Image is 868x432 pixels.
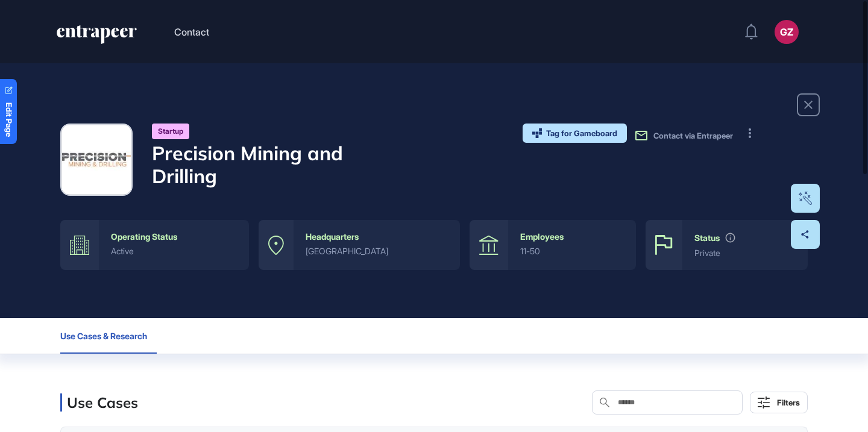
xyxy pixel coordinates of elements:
span: Contact via Entrapeer [653,131,733,140]
button: Filters [750,392,808,413]
span: Use Cases & Research [60,331,147,341]
span: Edit Page [5,102,13,137]
div: Filters [777,398,800,407]
h3: Use Cases [67,393,138,412]
button: Contact [174,24,209,40]
button: GZ [775,20,799,44]
div: [GEOGRAPHIC_DATA] [306,246,448,256]
button: Use Cases & Research [60,318,157,354]
img: Precision Mining and Drilling-logo [62,125,131,194]
h4: Precision Mining and Drilling [152,142,357,188]
div: private [694,248,796,258]
button: Contact via Entrapeer [634,128,733,143]
a: entrapeer-logo [55,25,138,48]
div: Status [694,233,720,243]
div: Operating Status [111,232,177,242]
div: active [111,246,237,256]
div: 11-50 [520,246,623,256]
div: Employees [520,232,564,242]
span: Tag for Gameboard [546,130,617,137]
div: Headquarters [306,232,359,242]
div: Startup [152,124,189,139]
